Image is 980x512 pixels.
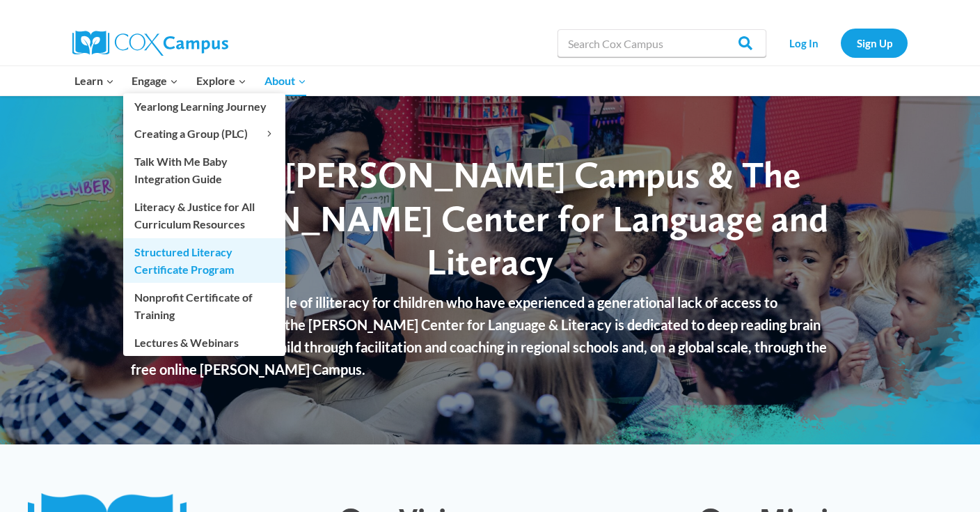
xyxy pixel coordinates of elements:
[65,66,123,95] button: Child menu of Learn
[558,29,766,57] input: Search Cox Campus
[773,29,834,57] a: Log In
[123,66,188,95] button: Child menu of Engage
[255,66,315,95] button: Child menu of About
[123,193,285,238] a: Literacy & Justice for All Curriculum Resources
[152,153,828,284] span: About [PERSON_NAME] Campus & The [PERSON_NAME] Center for Language and Literacy
[841,29,908,57] a: Sign Up
[65,66,315,95] nav: Primary Navigation
[123,148,285,192] a: Talk With Me Baby Integration Guide
[123,238,285,283] a: Structured Literacy Certificate Program
[123,121,285,147] button: Child menu of Creating a Group (PLC)
[123,329,285,355] a: Lectures & Webinars
[72,31,228,56] img: Cox Campus
[187,66,255,95] button: Child menu of Explore
[123,284,285,328] a: Nonprofit Certificate of Training
[123,93,285,120] a: Yearlong Learning Journey
[131,291,848,380] p: Founded to break the cycle of illiteracy for children who have experienced a generational lack of...
[773,29,908,57] nav: Secondary Navigation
